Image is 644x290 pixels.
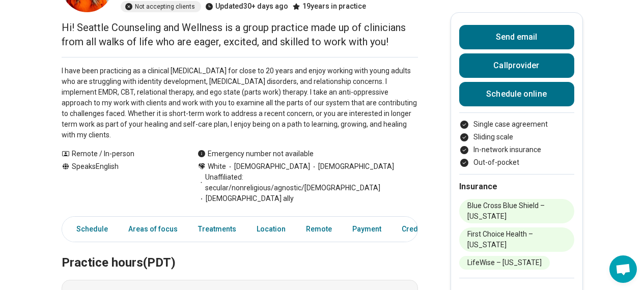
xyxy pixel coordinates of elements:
[459,157,574,168] li: Out-of-pocket
[62,230,418,272] h2: Practice hours (PDT)
[192,219,242,240] a: Treatments
[250,219,292,240] a: Location
[459,181,574,193] h2: Insurance
[121,1,201,12] div: Not accepting clients
[396,219,446,240] a: Credentials
[459,256,550,270] li: LifeWise – [US_STATE]
[609,255,637,283] div: Open chat
[459,53,574,78] button: Callprovider
[459,119,574,130] li: Single case agreement
[122,219,184,240] a: Areas of focus
[198,193,294,204] span: [DEMOGRAPHIC_DATA] ally
[205,1,288,12] div: Updated 30+ days ago
[64,219,114,240] a: Schedule
[226,161,310,172] span: [DEMOGRAPHIC_DATA]
[459,119,574,168] ul: Payment options
[459,199,574,223] li: Blue Cross Blue Shield – [US_STATE]
[459,144,574,155] li: In-network insurance
[62,66,418,140] p: I have been practicing as a clinical [MEDICAL_DATA] for close to 20 years and enjoy working with ...
[346,219,387,240] a: Payment
[459,25,574,49] button: Send email
[459,132,574,142] li: Sliding scale
[198,149,314,159] div: Emergency number not available
[62,161,177,204] div: Speaks English
[62,149,177,159] div: Remote / In-person
[208,161,226,172] span: White
[310,161,394,172] span: [DEMOGRAPHIC_DATA]
[459,227,574,252] li: First Choice Health – [US_STATE]
[292,1,366,12] div: 19 years in practice
[198,172,418,193] span: Unaffiliated: secular/nonreligious/agnostic/[DEMOGRAPHIC_DATA]
[459,82,574,106] a: Schedule online
[300,219,338,240] a: Remote
[62,20,418,49] p: Hi! Seattle Counseling and Wellness is a group practice made up of clinicians from all walks of l...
